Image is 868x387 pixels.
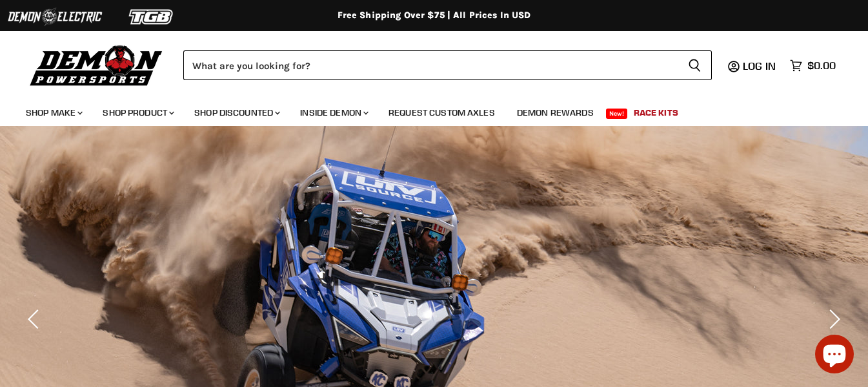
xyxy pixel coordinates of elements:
a: $0.00 [783,56,842,75]
span: Log in [743,59,776,72]
img: Demon Powersports [26,42,167,88]
a: Shop Discounted [185,99,288,126]
img: Demon Electric Logo 2 [6,5,103,29]
button: Search [678,50,712,80]
a: Shop Product [93,99,182,126]
a: Shop Make [16,99,90,126]
a: Race Kits [624,99,688,126]
a: Demon Rewards [507,99,603,126]
input: Search [183,50,678,80]
span: New! [606,109,628,119]
ul: Main menu [16,94,833,126]
img: TGB Logo 2 [103,5,200,29]
button: Next [820,306,845,332]
a: Inside Demon [290,99,376,126]
span: $0.00 [807,59,836,72]
button: Previous [23,306,48,332]
form: Product [183,50,712,80]
a: Log in [737,60,783,72]
a: Request Custom Axles [379,99,505,126]
inbox-online-store-chat: Shopify online store chat [811,335,858,377]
